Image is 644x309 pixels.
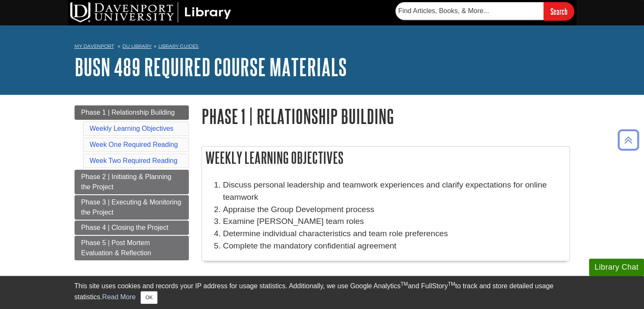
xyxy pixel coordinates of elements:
span: Phase 5 | Post Mortem Evaluation & Reflection [81,239,151,257]
span: Phase 4 | Closing the Project [81,224,169,231]
a: BUSN 489 Required Course Materials [75,54,347,80]
input: Find Articles, Books, & More... [395,2,544,20]
button: Library Chat [589,259,644,276]
sup: TM [448,281,455,287]
sup: TM [401,281,408,287]
form: Searches DU Library's articles, books, and more [395,2,574,20]
a: Week One Required Reading [90,141,178,148]
p: Complete the mandatory confidential agreement [223,240,565,252]
div: Guide Page Menu [75,105,189,260]
nav: breadcrumb [75,41,570,54]
button: Close [141,291,157,304]
h2: Weekly Learning Objectives [202,146,569,169]
a: Phase 1 | Relationship Building [75,105,189,120]
a: My Davenport [75,43,114,50]
li: Appraise the Group Development process [223,204,565,216]
li: Examine [PERSON_NAME] team roles [223,215,565,228]
li: Determine individual characteristics and team role preferences [223,228,565,240]
div: This site uses cookies and records your IP address for usage statistics. Additionally, we use Goo... [75,281,570,304]
img: DU Library [70,2,231,22]
input: Search [544,2,574,20]
span: Phase 3 | Executing & Monitoring the Project [81,199,181,216]
span: Phase 2 | Initiating & Planning the Project [81,173,171,190]
li: Discuss personal leadership and teamwork experiences and clarify expectations for online teamwork [223,179,565,204]
h1: Phase 1 | Relationship Building [202,105,570,127]
a: DU Library [122,43,152,49]
a: Read More [102,293,135,301]
span: Phase 1 | Relationship Building [81,109,175,116]
a: Phase 3 | Executing & Monitoring the Project [75,195,189,220]
a: Week Two Required Reading [90,157,178,164]
a: Back to Top [615,134,642,146]
a: Weekly Learning Objectives [90,125,174,132]
a: Phase 5 | Post Mortem Evaluation & Reflection [75,236,189,260]
a: Library Guides [158,43,199,49]
a: Phase 4 | Closing the Project [75,221,189,235]
a: Phase 2 | Initiating & Planning the Project [75,170,189,194]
